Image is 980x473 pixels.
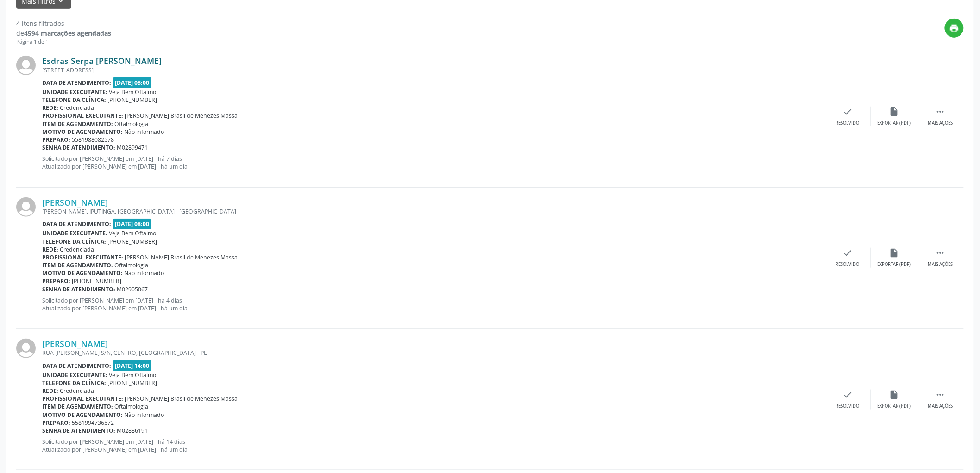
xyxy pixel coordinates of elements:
div: Resolvido [836,403,860,410]
div: Mais ações [928,261,953,268]
div: RUA [PERSON_NAME] S/N, CENTRO, [GEOGRAPHIC_DATA] - PE [42,349,825,357]
span: 5581994736572 [72,419,114,427]
span: Oftalmologia [115,403,149,410]
p: Solicitado por [PERSON_NAME] em [DATE] - há 4 dias Atualizado por [PERSON_NAME] em [DATE] - há um... [42,296,825,312]
span: M02886191 [117,427,148,435]
span: [PHONE_NUMBER] [108,379,157,387]
span: [PERSON_NAME] Brasil de Menezes Massa [125,395,238,403]
span: [PERSON_NAME] Brasil de Menezes Massa [125,112,238,120]
b: Motivo de agendamento: [42,411,123,419]
b: Telefone da clínica: [42,379,106,387]
b: Senha de atendimento: [42,285,115,293]
p: Solicitado por [PERSON_NAME] em [DATE] - há 7 dias Atualizado por [PERSON_NAME] em [DATE] - há um... [42,155,825,170]
div: [STREET_ADDRESS] [42,66,825,74]
b: Item de agendamento: [42,261,113,269]
span: Credenciada [60,387,94,395]
b: Rede: [42,246,58,253]
div: Exportar (PDF) [878,261,911,268]
i:  [936,390,946,400]
a: [PERSON_NAME] [42,197,108,208]
i: insert_drive_file [889,107,899,117]
span: Não informado [125,411,164,419]
b: Profissional executante: [42,395,123,403]
b: Item de agendamento: [42,120,113,128]
span: Credenciada [60,246,94,253]
b: Telefone da clínica: [42,238,106,246]
b: Unidade executante: [42,371,107,379]
button: print [945,19,964,38]
span: [PHONE_NUMBER] [108,96,157,104]
b: Data de atendimento: [42,220,111,228]
span: Não informado [125,269,164,277]
img: img [16,339,36,358]
div: [PERSON_NAME], IPUTINGA, [GEOGRAPHIC_DATA] - [GEOGRAPHIC_DATA] [42,208,825,215]
b: Profissional executante: [42,253,123,261]
span: [PERSON_NAME] Brasil de Menezes Massa [125,253,238,261]
span: 5581988082578 [72,136,114,144]
span: Veja Bem Oftalmo [109,229,157,237]
span: [DATE] 14:00 [113,360,152,371]
div: Mais ações [928,120,953,126]
span: [DATE] 08:00 [113,219,152,229]
span: [DATE] 08:00 [113,77,152,88]
b: Unidade executante: [42,88,107,96]
b: Preparo: [42,136,70,144]
span: M02899471 [117,144,148,151]
div: Exportar (PDF) [878,120,911,126]
span: [PHONE_NUMBER] [108,238,157,246]
span: M02905067 [117,285,148,293]
i:  [936,107,946,117]
span: Credenciada [60,104,94,112]
b: Preparo: [42,277,70,285]
img: img [16,56,36,75]
b: Telefone da clínica: [42,96,106,104]
a: Esdras Serpa [PERSON_NAME] [42,56,162,66]
b: Senha de atendimento: [42,427,115,435]
div: Página 1 de 1 [16,38,111,46]
i: insert_drive_file [889,390,899,400]
span: Veja Bem Oftalmo [109,371,157,379]
div: de [16,28,111,38]
b: Unidade executante: [42,229,107,237]
span: Oftalmologia [115,261,149,269]
b: Rede: [42,104,58,112]
b: Rede: [42,387,58,395]
div: Resolvido [836,261,860,268]
b: Profissional executante: [42,112,123,120]
b: Item de agendamento: [42,403,113,410]
p: Solicitado por [PERSON_NAME] em [DATE] - há 14 dias Atualizado por [PERSON_NAME] em [DATE] - há u... [42,438,825,454]
img: img [16,197,36,217]
span: Não informado [125,128,164,136]
b: Data de atendimento: [42,362,111,370]
strong: 4594 marcações agendadas [24,29,111,38]
i: print [949,23,960,33]
i:  [936,248,946,258]
a: [PERSON_NAME] [42,339,108,349]
i: insert_drive_file [889,248,899,258]
span: [PHONE_NUMBER] [72,277,122,285]
div: Exportar (PDF) [878,403,911,410]
b: Preparo: [42,419,70,427]
span: Veja Bem Oftalmo [109,88,157,96]
div: 4 itens filtrados [16,19,111,28]
b: Senha de atendimento: [42,144,115,151]
i: check [843,248,853,258]
span: Oftalmologia [115,120,149,128]
i: check [843,107,853,117]
b: Motivo de agendamento: [42,128,123,136]
b: Data de atendimento: [42,79,111,87]
i: check [843,390,853,400]
b: Motivo de agendamento: [42,269,123,277]
div: Resolvido [836,120,860,126]
div: Mais ações [928,403,953,410]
